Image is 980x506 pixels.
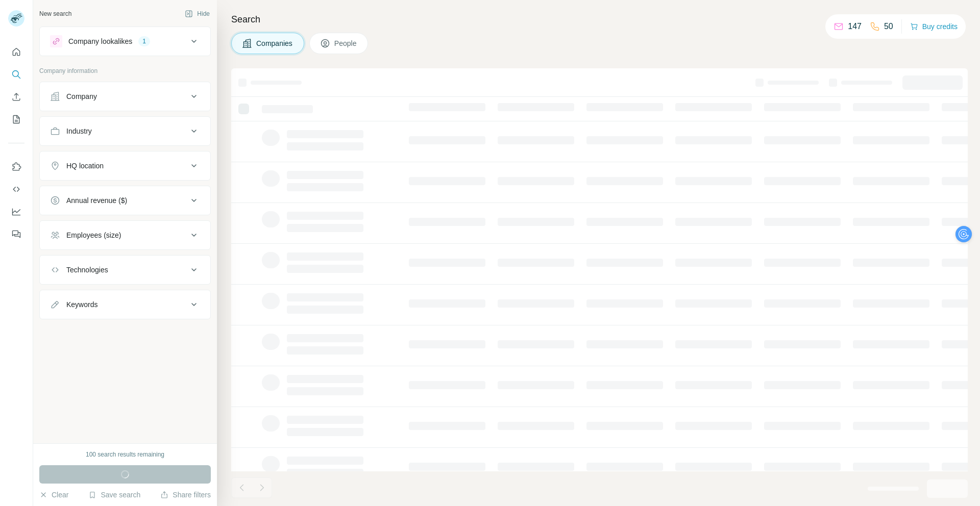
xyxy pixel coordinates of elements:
div: Employees (size) [66,230,121,240]
button: Quick start [8,43,24,61]
div: Keywords [66,299,97,310]
button: Technologies [40,258,210,282]
div: HQ location [66,161,104,171]
button: Industry [40,119,210,143]
button: Annual revenue ($) [40,188,210,213]
button: Save search [88,490,140,500]
button: Search [8,65,24,84]
button: Dashboard [8,203,24,221]
button: Buy credits [910,19,958,34]
div: Company [66,91,97,102]
button: Use Surfe API [8,180,24,198]
div: New search [39,9,71,18]
div: 100 search results remaining [86,450,164,459]
button: Use Surfe on LinkedIn [8,158,24,176]
span: Companies [256,38,293,48]
div: 1 [138,37,150,46]
div: Company lookalikes [68,36,132,46]
button: Share filters [160,490,211,500]
button: Keywords [40,292,210,317]
button: Clear [39,490,68,500]
button: My lists [8,110,24,129]
p: Company information [39,66,211,75]
button: Enrich CSV [8,88,24,106]
button: Employees (size) [40,223,210,247]
div: Industry [66,126,92,136]
button: Hide [178,6,217,21]
button: Company [40,84,210,109]
button: HQ location [40,154,210,178]
p: 50 [884,20,893,33]
span: People [334,38,358,48]
p: 147 [848,20,862,33]
div: Annual revenue ($) [66,195,127,206]
button: Feedback [8,225,24,243]
div: Technologies [66,265,108,275]
h4: Search [231,12,968,27]
button: Company lookalikes1 [40,29,210,54]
